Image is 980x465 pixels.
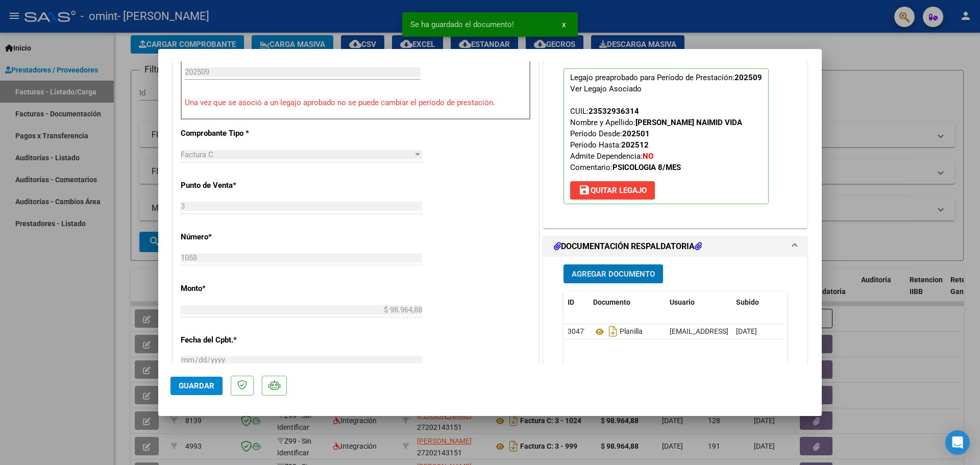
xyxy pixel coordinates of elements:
datatable-header-cell: Documento [589,291,666,313]
mat-icon: save [578,184,591,196]
datatable-header-cell: ID [563,291,589,313]
strong: PSICOLOGIA 8/MES [612,163,681,172]
button: x [554,15,574,34]
datatable-header-cell: Subido [732,291,783,313]
button: Agregar Documento [563,264,663,283]
p: Una vez que se asoció a un legajo aprobado no se puede cambiar el período de prestación. [185,97,527,109]
span: Agregar Documento [572,270,655,279]
span: Subido [736,298,759,306]
strong: 202509 [734,73,762,82]
div: Ver Legajo Asociado [570,83,642,94]
i: Descargar documento [606,323,620,339]
button: Quitar Legajo [570,181,655,200]
span: Factura C [181,150,213,159]
span: Planilla [593,328,643,336]
strong: NO [643,152,653,161]
span: Documento [593,298,630,306]
h1: DOCUMENTACIÓN RESPALDATORIA [554,240,702,253]
datatable-header-cell: Usuario [666,291,732,313]
span: Se ha guardado el documento! [410,19,514,30]
span: x [562,20,566,29]
span: 30471 [568,327,588,335]
span: Usuario [670,298,695,306]
mat-expansion-panel-header: DOCUMENTACIÓN RESPALDATORIA [544,236,807,257]
span: ID [568,298,574,306]
strong: [PERSON_NAME] NAIMID VIDA [635,118,742,127]
p: Fecha del Cpbt. [181,334,286,346]
span: [EMAIL_ADDRESS][DOMAIN_NAME] - [PERSON_NAME] [670,327,843,335]
p: Monto [181,283,286,295]
span: CUIL: Nombre y Apellido: Período Desde: Período Hasta: Admite Dependencia: [570,107,742,172]
span: Guardar [179,381,214,390]
p: Punto de Venta [181,180,286,191]
strong: 202501 [622,129,650,138]
div: 23532936314 [589,106,639,117]
p: Legajo preaprobado para Período de Prestación: [563,68,769,204]
span: Comentario: [570,163,681,172]
datatable-header-cell: Acción [783,291,834,313]
div: Open Intercom Messenger [945,430,970,455]
p: Número [181,231,286,243]
span: Quitar Legajo [578,186,647,195]
p: Comprobante Tipo * [181,128,286,139]
strong: 202512 [621,140,649,150]
button: Guardar [170,377,223,395]
span: [DATE] [736,327,757,335]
